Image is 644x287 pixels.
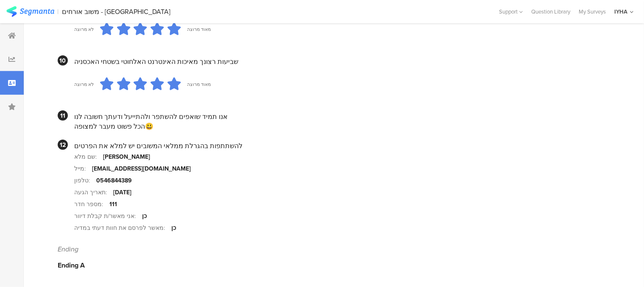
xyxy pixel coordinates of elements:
div: שביעות רצונך מאיכות האינטרנט האלחוטי בשטחי האכסניה [74,57,604,66]
div: [DATE] [113,188,131,197]
div: 0546844389 [96,176,132,185]
div: 11 [58,110,68,121]
div: מאוד מרוצה [187,26,211,33]
div: אנו תמיד שואפים להשתפר ולהתייעל ודעתך חשובה לנו [74,112,604,121]
a: My Surveys [574,8,610,16]
div: כן [171,224,176,232]
div: [PERSON_NAME] [103,152,150,161]
div: IYHA [614,8,627,16]
div: להשתתפות בהגרלת ממלאי המשובים יש למלא את הפרטים [74,141,604,151]
div: 12 [58,140,68,150]
div: 10 [58,55,68,66]
div: לא מרוצה [74,26,94,33]
img: segmanta logo [6,6,54,17]
div: Ending [58,244,604,254]
div: [EMAIL_ADDRESS][DOMAIN_NAME] [92,164,191,173]
div: מאשר לפרסם את חוות דעתי במדיה: [74,224,171,232]
div: מייל: [74,164,92,173]
div: Support [499,5,523,18]
div: טלפון: [74,176,96,185]
div: מספר חדר: [74,200,109,209]
div: תאריך הגעה: [74,188,113,197]
div: 111 [109,200,117,209]
a: Question Library [527,8,574,16]
div: | [58,7,59,17]
div: מאוד מרוצה [187,81,211,88]
div: משוב אורחים - [GEOGRAPHIC_DATA] [62,8,171,16]
div: שם מלא: [74,152,103,161]
div: Ending A [58,260,604,270]
div: הכל פשוט מעבר למצופה😃 [74,121,604,131]
div: אני מאשר/ת קבלת דיוור: [74,212,142,221]
div: לא מרוצה [74,81,94,88]
div: כן [142,212,147,221]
